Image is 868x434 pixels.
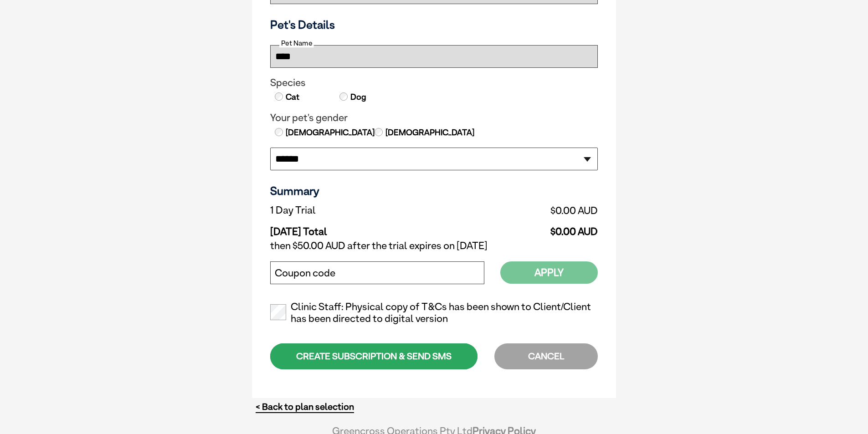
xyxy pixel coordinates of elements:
[494,343,598,369] div: CANCEL
[500,261,598,284] button: Apply
[256,401,354,413] a: < Back to plan selection
[270,343,478,369] div: CREATE SUBSCRIPTION & SEND SMS
[270,301,598,325] label: Clinic Staff: Physical copy of T&Cs has been shown to Client/Client has been directed to digital ...
[270,184,598,198] h3: Summary
[275,267,335,279] label: Coupon code
[270,77,598,89] legend: Species
[270,112,598,124] legend: Your pet's gender
[448,202,598,219] td: $0.00 AUD
[270,202,448,219] td: 1 Day Trial
[448,219,598,238] td: $0.00 AUD
[270,304,286,320] input: Clinic Staff: Physical copy of T&Cs has been shown to Client/Client has been directed to digital ...
[267,18,601,31] h3: Pet's Details
[270,238,598,254] td: then $50.00 AUD after the trial expires on [DATE]
[270,219,448,238] td: [DATE] Total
